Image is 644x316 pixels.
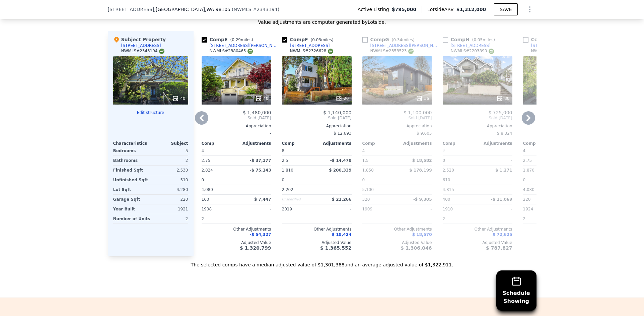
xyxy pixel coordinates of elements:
[152,146,188,155] div: 5
[479,214,512,224] div: -
[362,141,397,146] div: Comp
[240,245,271,251] span: $ 1,320,799
[334,131,351,136] span: $ 12,693
[202,43,279,48] a: [STREET_ADDRESS][PERSON_NAME]
[443,36,498,43] div: Comp H
[408,49,414,54] img: NWMLS Logo
[362,123,432,129] div: Appreciation
[282,227,352,232] div: Other Adjustments
[443,146,476,155] div: 0
[210,48,253,54] div: NWMLS # 2380465
[250,168,271,173] span: -$ 75,143
[404,110,432,115] span: $ 1,100,000
[202,36,256,43] div: Comp E
[443,156,476,165] div: 0
[443,204,476,214] div: 1910
[412,158,432,163] span: $ 18,582
[523,3,536,16] button: Show Options
[210,43,279,48] div: [STREET_ADDRESS][PERSON_NAME]
[255,95,268,102] div: 40
[153,214,188,224] div: 2
[399,214,432,224] div: -
[470,38,498,42] span: ( miles)
[523,148,526,153] span: 4
[282,141,317,146] div: Comp
[250,232,271,237] span: -$ 54,327
[232,38,241,42] span: 0.29
[202,123,271,129] div: Appreciation
[362,187,374,192] span: 5,100
[479,156,512,165] div: -
[523,141,558,146] div: Comp
[113,110,188,115] button: Edit structure
[113,214,150,224] div: Number of Units
[443,43,491,48] a: [STREET_ADDRESS]
[282,36,336,43] div: Comp F
[443,227,512,232] div: Other Adjustments
[282,204,315,214] div: 2019
[491,197,512,202] span: -$ 11,069
[172,95,185,102] div: 40
[121,48,164,54] div: NWMLS # 2343194
[113,156,149,165] div: Bathrooms
[238,214,271,224] div: -
[318,185,352,194] div: -
[312,38,321,42] span: 0.03
[202,129,271,138] div: -
[205,7,230,12] span: , WA 98105
[282,148,285,153] span: 8
[362,36,417,43] div: Comp G
[152,166,188,175] div: 2,530
[202,115,271,121] span: Sold [DATE]
[152,175,188,185] div: 510
[113,36,166,43] div: Subject Property
[202,178,204,182] span: 0
[362,148,365,153] span: 4
[412,232,432,237] span: $ 18,570
[479,146,512,155] div: -
[443,115,512,121] span: Sold [DATE]
[282,123,352,129] div: Appreciation
[202,187,213,192] span: 4,080
[443,214,476,224] div: 2
[320,245,351,251] span: $ 1,365,552
[328,49,333,54] img: NWMLS Logo
[282,43,330,48] a: [STREET_ADDRESS]
[443,178,450,182] span: 610
[282,178,285,182] span: 0
[318,175,352,185] div: -
[330,158,352,163] span: -$ 14,478
[451,43,491,48] div: [STREET_ADDRESS]
[488,110,512,115] span: $ 725,000
[393,38,402,42] span: 0.34
[152,185,188,194] div: 4,280
[486,245,512,251] span: $ 787,827
[370,48,414,54] div: NWMLS # 2358523
[282,115,352,121] span: Sold [DATE]
[108,256,536,268] div: The selected comps have a median adjusted value of $1,301,388 and an average adjusted value of $1...
[489,49,494,54] img: NWMLS Logo
[443,197,450,202] span: 400
[451,48,494,54] div: NWMLS # 2203890
[389,38,417,42] span: ( miles)
[362,156,396,165] div: 1.5
[523,187,534,192] span: 4,080
[362,197,370,202] span: 320
[493,232,512,237] span: $ 72,625
[523,178,526,182] span: 0
[202,227,271,232] div: Other Adjustments
[202,204,235,214] div: 1908
[154,6,230,13] span: , [GEOGRAPHIC_DATA]
[108,6,154,13] span: [STREET_ADDRESS]
[238,175,271,185] div: -
[250,158,271,163] span: -$ 37,177
[496,95,509,102] div: 30
[523,168,534,173] span: 1,870
[236,141,271,146] div: Adjustments
[494,3,517,15] button: SAVE
[202,240,271,245] div: Adjusted Value
[358,6,392,13] span: Active Listing
[443,141,478,146] div: Comp
[202,214,235,224] div: 2
[238,185,271,194] div: -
